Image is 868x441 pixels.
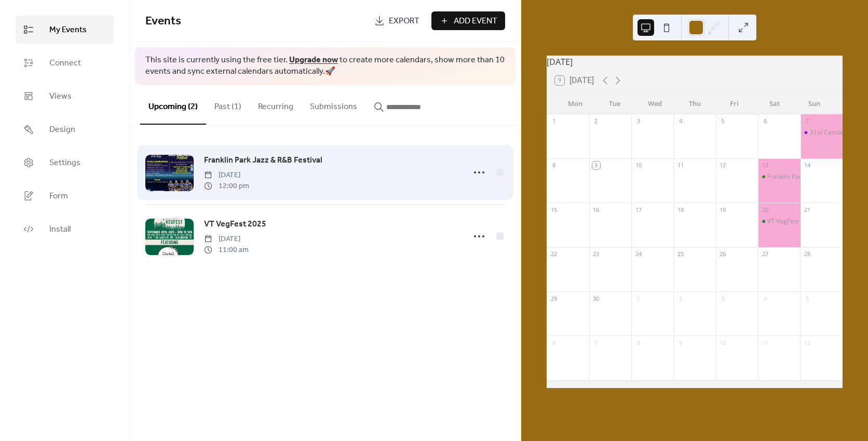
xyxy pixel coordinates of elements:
[250,85,302,124] button: Recurring
[634,339,642,346] div: 8
[389,15,419,28] span: Export
[761,206,769,213] div: 20
[719,162,727,169] div: 12
[758,217,800,226] div: VT VegFest 2025
[592,206,600,213] div: 16
[16,49,114,77] a: Connect
[204,218,266,231] span: VT VegFest 2025
[676,117,684,125] div: 4
[204,245,249,256] span: 11:00 am
[550,162,558,169] div: 8
[16,16,114,44] a: My Events
[592,162,600,169] div: 9
[550,206,558,213] div: 15
[49,223,71,236] span: Install
[49,157,80,169] span: Settings
[16,215,114,243] a: Install
[206,85,250,124] button: Past (1)
[595,93,635,114] div: Tue
[761,250,769,258] div: 27
[204,154,322,167] a: Franklin Park Jazz & R&B Festival
[145,10,181,33] span: Events
[761,117,769,125] div: 6
[204,154,322,167] span: Franklin Park Jazz & R&B Festival
[49,90,72,103] span: Views
[675,93,715,114] div: Thu
[634,250,642,258] div: 24
[794,93,834,114] div: Sun
[719,295,727,302] div: 3
[715,93,755,114] div: Fri
[204,170,249,181] span: [DATE]
[16,182,114,210] a: Form
[719,339,727,346] div: 10
[676,162,684,169] div: 11
[767,217,815,226] div: VT VegFest 2025
[758,172,800,181] div: Franklin Park Jazz & R&B Festival
[140,85,206,125] button: Upcoming (2)
[204,218,266,231] a: VT VegFest 2025
[719,250,727,258] div: 26
[547,56,843,68] div: [DATE]
[49,24,87,36] span: My Events
[289,52,338,68] a: Upgrade now
[16,115,114,143] a: Design
[634,206,642,213] div: 17
[550,250,558,258] div: 22
[676,206,684,213] div: 18
[804,250,811,258] div: 28
[145,55,505,78] span: This site is currently using the free tier. to create more calendars, show more than 10 events an...
[804,162,811,169] div: 14
[49,57,81,70] span: Connect
[804,295,811,302] div: 5
[454,15,497,28] span: Add Event
[801,128,843,137] div: 31st Cambridge Carnival International
[16,149,114,177] a: Settings
[719,206,727,213] div: 19
[49,124,75,136] span: Design
[676,339,684,346] div: 9
[204,234,249,245] span: [DATE]
[754,93,794,114] div: Sat
[555,93,595,114] div: Mon
[302,85,365,124] button: Submissions
[635,93,675,114] div: Wed
[634,162,642,169] div: 10
[592,117,600,125] div: 2
[204,181,249,192] span: 12:00 pm
[719,117,727,125] div: 5
[634,295,642,302] div: 1
[550,339,558,346] div: 6
[676,295,684,302] div: 2
[431,11,505,30] button: Add Event
[367,11,427,30] a: Export
[634,117,642,125] div: 3
[761,339,769,346] div: 11
[16,82,114,110] a: Views
[550,295,558,302] div: 29
[804,117,811,125] div: 7
[592,339,600,346] div: 7
[767,172,861,181] div: Franklin Park Jazz & R&B Festival
[592,295,600,302] div: 30
[804,206,811,213] div: 21
[761,295,769,302] div: 4
[804,339,811,346] div: 12
[49,190,68,203] span: Form
[550,117,558,125] div: 1
[676,250,684,258] div: 25
[592,250,600,258] div: 23
[761,162,769,169] div: 13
